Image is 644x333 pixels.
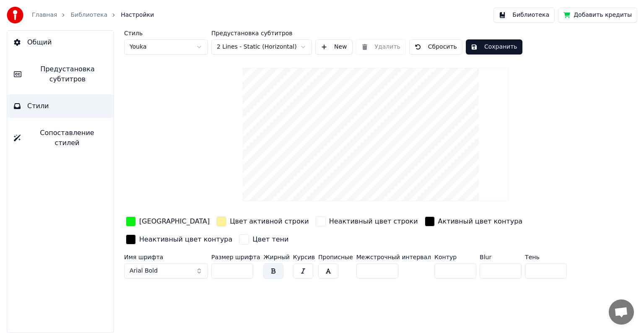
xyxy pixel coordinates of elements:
button: [GEOGRAPHIC_DATA] [124,215,211,228]
label: Контур [434,254,476,260]
nav: breadcrumb [32,11,154,19]
button: Добавить кредиты [558,8,637,23]
label: Тень [525,254,567,260]
span: Настройки [121,11,154,19]
button: Неактивный цвет контура [124,233,234,246]
label: Предустановка субтитров [211,30,312,36]
span: Arial Bold [130,267,158,275]
button: Сохранить [466,39,522,55]
button: Цвет тени [237,233,290,246]
button: Предустановка субтитров [7,57,114,91]
label: Прописные [318,254,353,260]
div: Неактивный цвет строки [329,216,418,226]
div: Цвет активной строки [230,216,309,226]
button: Сбросить [409,39,462,55]
span: Предустановка субтитров [28,64,107,84]
button: New [315,39,353,55]
label: Стиль [124,30,208,36]
label: Жирный [263,254,289,260]
a: Библиотека [70,11,107,19]
div: Неактивный цвет контура [139,234,232,245]
span: Стили [27,101,49,111]
label: Курсив [293,254,315,260]
label: Имя шрифта [124,254,208,260]
button: Цвет активной строки [215,215,311,228]
div: Открытый чат [609,299,634,325]
label: Blur [480,254,522,260]
span: Сопоставление стилей [27,128,107,148]
button: Стили [7,94,114,118]
button: Неактивный цвет строки [314,215,420,228]
span: Общий [27,37,52,47]
label: Межстрочный интервал [356,254,431,260]
img: youka [7,7,23,23]
button: Сопоставление стилей [7,121,114,155]
a: Главная [32,11,57,19]
label: Размер шрифта [211,254,260,260]
div: Цвет тени [252,234,288,245]
button: Общий [7,31,114,54]
div: Активный цвет контура [438,216,523,226]
button: Активный цвет контура [423,215,525,228]
div: [GEOGRAPHIC_DATA] [139,216,210,226]
button: Библиотека [493,8,555,23]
